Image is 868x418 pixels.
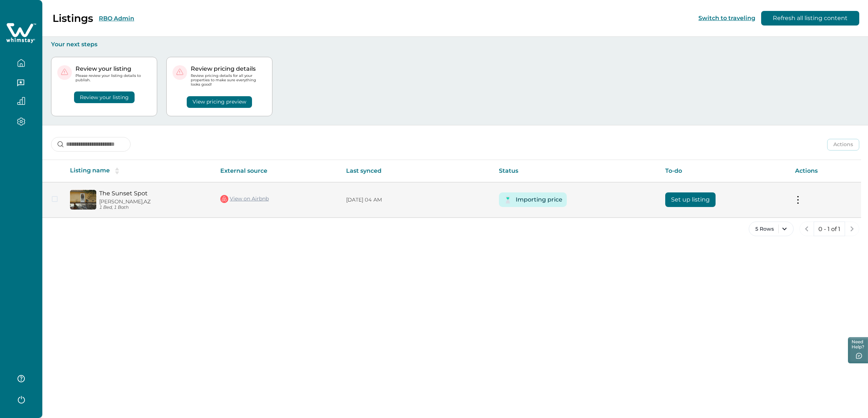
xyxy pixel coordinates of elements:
[818,226,840,233] p: 0 - 1 of 1
[99,199,209,205] p: [PERSON_NAME], AZ
[749,222,794,236] button: 5 Rows
[698,15,755,22] button: Switch to traveling
[789,160,861,182] th: Actions
[799,222,814,236] button: previous page
[761,11,859,26] button: Refresh all listing content
[340,160,493,182] th: Last synced
[845,222,859,236] button: next page
[53,12,93,24] p: Listings
[99,15,134,22] button: RBO Admin
[214,160,340,182] th: External source
[493,160,659,182] th: Status
[74,91,135,103] button: Review your listing
[516,192,562,207] button: Importing price
[827,139,859,151] button: Actions
[70,190,96,210] img: propertyImage_The Sunset Spot
[191,65,266,73] p: Review pricing details
[75,74,151,82] p: Please review your listing details to publish.
[64,160,214,182] th: Listing name
[220,194,269,204] a: View on Airbnb
[110,167,124,175] button: sorting
[191,74,266,87] p: Review pricing details for all your properties to make sure everything looks good!
[99,205,209,210] p: 1 Bed, 1 Bath
[659,160,789,182] th: To-do
[503,195,512,204] img: Timer
[814,222,845,236] button: 0 - 1 of 1
[665,192,716,207] button: Set up listing
[187,96,252,108] button: View pricing preview
[346,196,487,204] p: [DATE] 04 AM
[99,190,209,197] a: The Sunset Spot
[51,41,859,48] p: Your next steps
[75,65,151,73] p: Review your listing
